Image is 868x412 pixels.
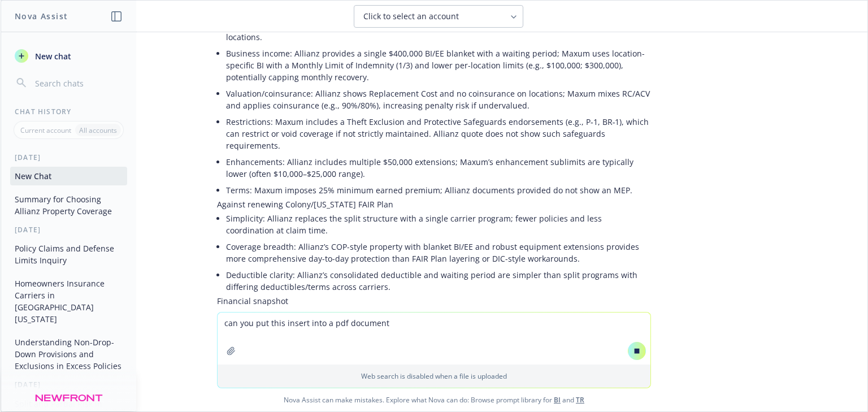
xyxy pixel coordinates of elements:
button: Understanding Non-Drop-Down Provisions and Exclusions in Excess Policies [10,333,127,375]
p: Against renewing Colony/[US_STATE] FAIR Plan [217,198,651,210]
span: Nova Assist can make mistakes. Explore what Nova can do: Browse prompt library for and [5,388,863,411]
button: Click to select an account [354,5,523,28]
li: Simplicity: Allianz replaces the split structure with a single carrier program; fewer policies an... [226,210,651,238]
p: All accounts [79,125,117,135]
input: Search chats [33,75,123,91]
p: Web search is disabled when a file is uploaded [224,371,644,381]
div: Chat History [1,107,136,116]
h1: Nova Assist [15,10,68,22]
button: New chat [10,46,127,66]
li: Terms: Maxum imposes 25% minimum earned premium; Allianz documents provided do not show an MEP. [226,182,651,198]
p: Current account [20,125,71,135]
li: Allianz: Property + Equipment premium $15,418; TRIA optional at 3% ($463). Quote valid 30 days fr... [226,307,651,335]
button: Summary for Choosing Allianz Property Coverage [10,190,127,220]
a: TR [576,395,584,405]
li: Restrictions: Maxum includes a Theft Exclusion and Protective Safeguards endorsements (e.g., P‑1,... [226,114,651,154]
div: [DATE] [1,225,136,235]
button: Homeowners Insurance Carriers in [GEOGRAPHIC_DATA][US_STATE] [10,274,127,328]
p: Financial snapshot [217,295,651,307]
li: Business income: Allianz provides a single $400,000 BI/EE blanket with a waiting period; Maxum us... [226,45,651,85]
div: [DATE] [1,380,136,389]
li: Valuation/coinsurance: Allianz shows Replacement Cost and no coinsurance on locations; Maxum mixe... [226,85,651,114]
li: Enhancements: Allianz includes multiple $50,000 extensions; Maxum’s enhancement sublimits are typ... [226,154,651,182]
button: New Chat [10,167,127,185]
li: Deductible clarity: Allianz’s consolidated deductible and waiting period are simpler than split p... [226,267,651,295]
li: Coverage breadth: Allianz’s COP-style property with blanket BI/EE and robust equipment extensions... [226,238,651,267]
a: BI [554,395,561,405]
span: Click to select an account [363,11,459,22]
span: New chat [33,50,71,62]
div: [DATE] [1,153,136,162]
button: Policy Claims and Defense Limits Inquiry [10,239,127,270]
